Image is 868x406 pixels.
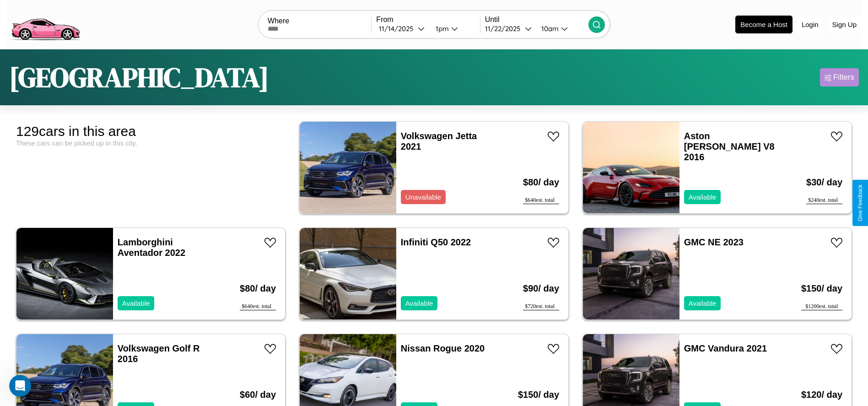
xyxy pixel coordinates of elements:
a: Lamborghini Aventador 2022 [118,237,185,258]
button: Sign Up [828,16,861,33]
h3: $ 150 / day [801,274,842,303]
div: 1pm [431,24,451,33]
a: GMC NE 2023 [684,237,744,247]
label: From [376,16,480,24]
a: Volkswagen Golf R 2016 [118,343,200,364]
div: $ 720 est. total [523,303,559,310]
div: $ 640 est. total [523,197,559,204]
label: Where [268,17,371,25]
div: $ 1200 est. total [801,303,842,310]
button: Filters [820,68,859,87]
button: 11/14/2025 [376,24,428,33]
div: 10am [537,24,561,33]
p: Available [122,297,150,309]
iframe: Intercom live chat [9,375,31,397]
a: Volkswagen Jetta 2021 [401,131,477,152]
div: These cars can be picked up in this city. [16,139,286,147]
button: Become a Host [735,16,793,33]
h1: [GEOGRAPHIC_DATA] [9,59,269,96]
img: logo [7,5,84,43]
div: Filters [833,73,854,82]
p: Available [405,297,433,309]
h3: $ 30 / day [806,168,842,197]
div: 11 / 14 / 2025 [379,24,418,33]
p: Unavailable [405,191,441,203]
h3: $ 90 / day [523,274,559,303]
p: Available [689,297,717,309]
a: Aston [PERSON_NAME] V8 2016 [684,131,775,162]
a: Nissan Rogue 2020 [401,343,485,353]
p: Available [689,191,717,203]
label: Until [485,16,588,24]
button: 1pm [428,24,480,33]
div: $ 240 est. total [806,197,842,204]
div: $ 640 est. total [240,303,276,310]
button: Login [797,16,823,33]
a: GMC Vandura 2021 [684,343,767,353]
div: Give Feedback [857,184,863,222]
a: Infiniti Q50 2022 [401,237,471,247]
div: 11 / 22 / 2025 [485,24,525,33]
div: 129 cars in this area [16,124,286,139]
h3: $ 80 / day [523,168,559,197]
h3: $ 80 / day [240,274,276,303]
button: 10am [534,24,588,33]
